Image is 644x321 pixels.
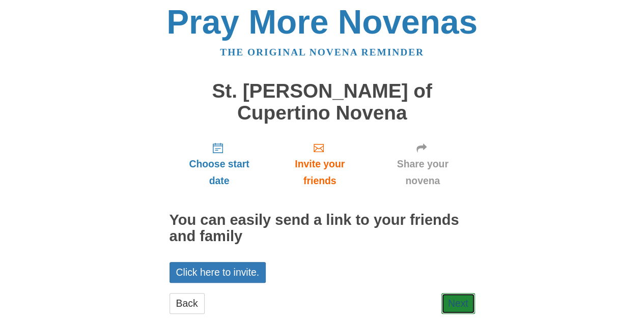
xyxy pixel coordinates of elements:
[441,293,475,314] a: Next
[371,134,475,194] a: Share your novena
[279,156,360,189] span: Invite your friends
[170,80,475,124] h1: St. [PERSON_NAME] of Cupertino Novena
[269,134,370,194] a: Invite your friends
[170,212,475,245] h2: You can easily send a link to your friends and family
[220,47,424,57] a: The original novena reminder
[170,262,266,283] a: Click here to invite.
[180,156,259,189] span: Choose start date
[166,3,478,41] a: Pray More Novenas
[381,156,465,189] span: Share your novena
[170,134,269,194] a: Choose start date
[170,293,205,314] a: Back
